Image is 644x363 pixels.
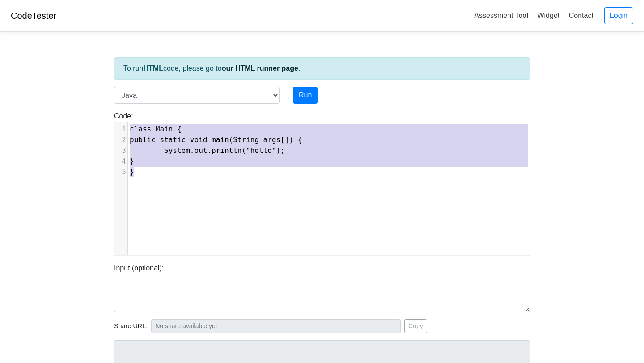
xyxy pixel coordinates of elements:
a: CodeTester [11,11,56,21]
a: our HTML runner page [222,64,298,72]
a: Login [604,7,633,24]
span: } [130,168,134,176]
a: Contact [565,8,597,23]
div: 4 [114,156,127,167]
div: Input (optional): [107,263,537,312]
input: No share available yet [151,319,401,333]
span: } [130,157,134,165]
span: System.out.println("hello"); [130,146,285,155]
span: Share URL: [114,321,148,331]
a: Widget [534,8,563,23]
button: Run [293,87,318,104]
div: 3 [114,145,127,156]
div: 5 [114,167,127,177]
span: public static void main(String args[]) { [130,135,302,144]
div: Code: [107,111,537,256]
div: To run code, please go to . [114,57,530,80]
a: Assessment Tool [470,8,532,23]
div: 2 [114,135,127,145]
strong: HTML [143,64,163,72]
button: Copy [404,319,427,333]
span: class Main { [130,125,182,133]
div: 1 [114,124,127,135]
